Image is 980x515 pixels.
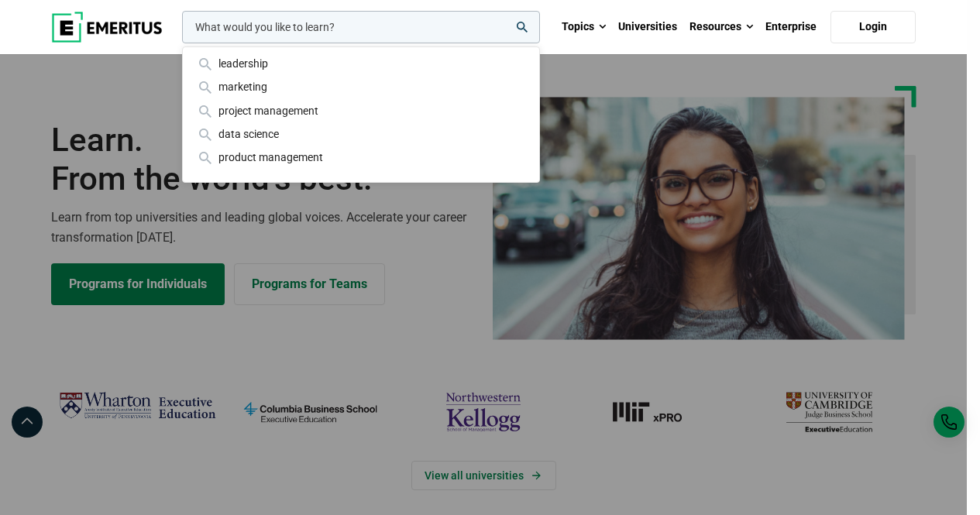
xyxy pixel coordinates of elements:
[195,78,527,95] div: marketing
[195,149,527,166] div: product management
[195,55,527,72] div: leadership
[830,11,916,43] a: Login
[195,102,527,119] div: project management
[195,125,527,142] div: data science
[182,11,540,43] input: woocommerce-product-search-field-0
